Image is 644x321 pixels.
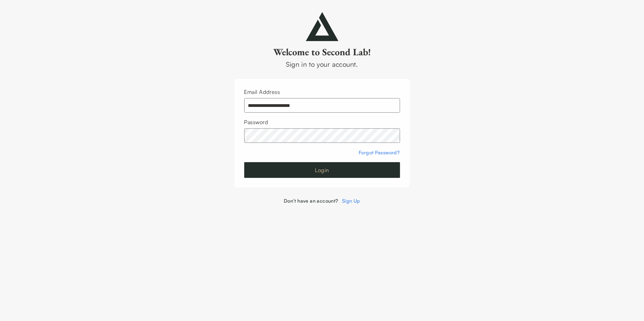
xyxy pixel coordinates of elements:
[235,59,410,69] div: Sign in to your account.
[235,197,410,204] div: Don’t have an account?
[244,162,400,178] button: Login
[235,46,410,58] h2: Welcome to Second Lab!
[244,119,268,125] label: Password
[306,12,338,41] img: secondlab-logo
[342,198,360,204] a: Sign Up
[359,149,400,156] a: Forgot Password?
[244,88,280,95] label: Email Address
